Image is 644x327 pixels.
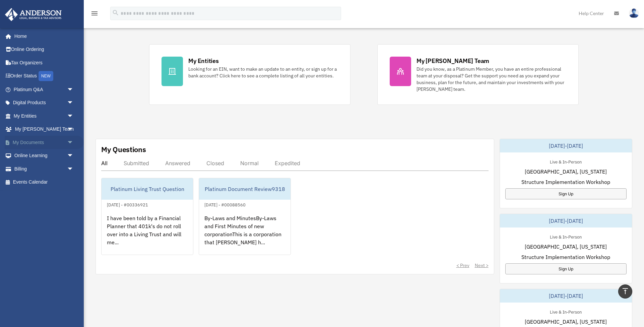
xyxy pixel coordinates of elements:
[5,109,84,123] a: My Entitiesarrow_drop_down
[101,160,108,167] div: All
[500,139,632,152] div: [DATE]-[DATE]
[500,214,632,227] div: [DATE]-[DATE]
[275,160,300,167] div: Expedited
[505,263,627,274] a: Sign Up
[629,8,639,18] img: User Pic
[377,44,579,105] a: My [PERSON_NAME] Team Did you know, as a Platinum Member, you have an entire professional team at...
[39,71,53,81] div: NEW
[416,57,489,65] div: My [PERSON_NAME] Team
[199,178,291,255] a: Platinum Document Review9318[DATE] - #00088560By-Laws and MinutesBy-Laws and First Minutes of new...
[5,69,84,83] a: Order StatusNEW
[544,233,587,240] div: Live & In-Person
[505,188,627,199] a: Sign Up
[67,96,80,110] span: arrow_drop_down
[67,123,80,136] span: arrow_drop_down
[67,83,80,96] span: arrow_drop_down
[188,66,338,79] div: Looking for an EIN, want to make an update to an entity, or sign up for a bank account? Click her...
[206,160,224,167] div: Closed
[525,318,607,326] span: [GEOGRAPHIC_DATA], [US_STATE]
[102,209,193,261] div: I have been told by a Financial Planner that 401k's do not roll over into a Living Trust and will...
[525,168,607,176] span: [GEOGRAPHIC_DATA], [US_STATE]
[5,29,80,43] a: Home
[90,12,99,17] a: menu
[5,43,84,56] a: Online Ordering
[621,287,629,295] i: vertical_align_top
[199,201,251,208] div: [DATE] - #00088560
[5,149,84,162] a: Online Learningarrow_drop_down
[112,9,119,16] i: search
[199,178,291,200] div: Platinum Document Review9318
[5,123,84,136] a: My [PERSON_NAME] Teamarrow_drop_down
[544,308,587,315] div: Live & In-Person
[5,176,84,189] a: Events Calendar
[67,136,80,149] span: arrow_drop_down
[5,162,84,176] a: Billingarrow_drop_down
[5,56,84,69] a: Tax Organizers
[525,243,607,251] span: [GEOGRAPHIC_DATA], [US_STATE]
[416,66,566,92] div: Did you know, as a Platinum Member, you have an entire professional team at your disposal? Get th...
[618,284,632,299] a: vertical_align_top
[90,9,99,17] i: menu
[165,160,190,167] div: Answered
[5,96,84,110] a: Digital Productsarrow_drop_down
[124,160,149,167] div: Submitted
[199,209,291,261] div: By-Laws and MinutesBy-Laws and First Minutes of new corporationThis is a corporation that [PERSON...
[102,201,153,208] div: [DATE] - #00336921
[544,158,587,165] div: Live & In-Person
[67,109,80,123] span: arrow_drop_down
[5,83,84,96] a: Platinum Q&Aarrow_drop_down
[3,8,64,21] img: Anderson Advisors Platinum Portal
[240,160,259,167] div: Normal
[188,57,218,65] div: My Entities
[5,136,84,149] a: My Documentsarrow_drop_down
[102,178,193,200] div: Platinum Living Trust Question
[521,253,610,261] span: Structure Implementation Workshop
[101,178,193,255] a: Platinum Living Trust Question[DATE] - #00336921I have been told by a Financial Planner that 401k...
[149,44,350,105] a: My Entities Looking for an EIN, want to make an update to an entity, or sign up for a bank accoun...
[521,178,610,186] span: Structure Implementation Workshop
[67,149,80,163] span: arrow_drop_down
[101,144,146,154] div: My Questions
[67,162,80,176] span: arrow_drop_down
[500,289,632,303] div: [DATE]-[DATE]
